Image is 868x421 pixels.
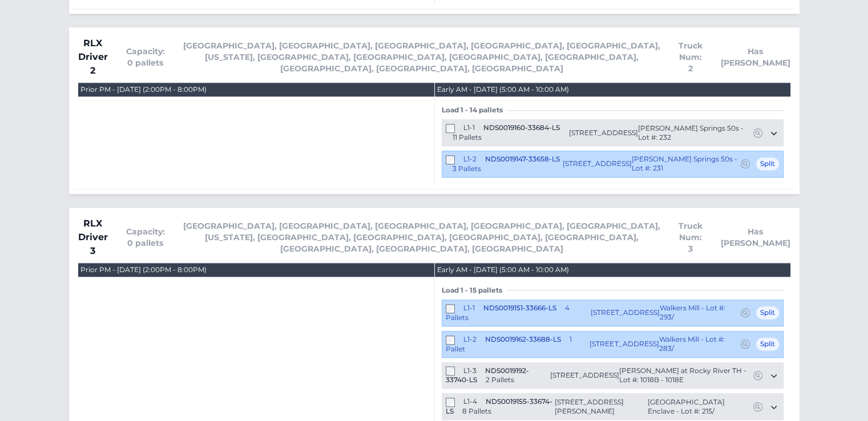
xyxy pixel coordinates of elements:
[446,303,570,322] span: 4 Pallets
[463,303,475,312] span: L1-1
[442,106,507,115] span: Load 1 - 14 pallets
[78,217,108,258] span: RLX Driver 3
[721,226,790,249] span: Has [PERSON_NAME]
[462,407,491,415] span: 8 Pallets
[550,371,619,380] span: [STREET_ADDRESS]
[463,335,477,343] span: L1-2
[80,265,207,274] div: Prior PM - [DATE] (2:00PM - 8:00PM)
[442,286,507,295] span: Load 1 - 15 pallets
[126,46,165,68] span: Capacity: 0 pallets
[78,37,108,78] span: RLX Driver 2
[563,159,632,168] span: [STREET_ADDRESS]
[590,339,659,349] span: [STREET_ADDRESS]
[638,124,752,142] span: [PERSON_NAME] Springs 50s - Lot #: 232
[660,303,740,322] span: Walkers Mill - Lot #: 293/
[485,335,561,343] span: NDS0019162-33688-LS
[183,40,660,74] span: [GEOGRAPHIC_DATA], [GEOGRAPHIC_DATA], [GEOGRAPHIC_DATA], [GEOGRAPHIC_DATA], [GEOGRAPHIC_DATA], [U...
[183,220,660,254] span: [GEOGRAPHIC_DATA], [GEOGRAPHIC_DATA], [GEOGRAPHIC_DATA], [GEOGRAPHIC_DATA], [GEOGRAPHIC_DATA], [U...
[437,85,569,94] div: Early AM - [DATE] (5:00 AM - 10:00 AM)
[437,265,569,274] div: Early AM - [DATE] (5:00 AM - 10:00 AM)
[463,366,477,375] span: L1-3
[483,303,556,312] span: NDS0019151-33666-LS
[679,220,703,254] span: Truck Num: 3
[485,155,560,163] span: NDS0019147-33658-LS
[619,366,752,384] span: [PERSON_NAME] at Rocky River TH - Lot #: 1018B - 1018E
[679,40,703,74] span: Truck Num: 2
[486,375,514,384] span: 2 Pallets
[756,157,780,171] span: Split
[591,308,660,317] span: [STREET_ADDRESS]
[721,46,790,68] span: Has [PERSON_NAME]
[659,335,739,353] span: Walkers Mill - Lot #: 283/
[463,397,477,406] span: L1-4
[756,337,780,351] span: Split
[463,155,477,163] span: L1-2
[463,123,475,132] span: L1-1
[446,366,529,384] span: NDS0019192-33740-LS
[632,155,739,173] span: [PERSON_NAME] Springs 50s - Lot #: 231
[80,85,207,94] div: Prior PM - [DATE] (2:00PM - 8:00PM)
[756,306,780,319] span: Split
[453,133,482,141] span: 11 Pallets
[483,123,560,132] span: NDS0019160-33684-LS
[446,335,572,353] span: 1 Pallet
[446,397,552,415] span: NDS0019155-33674-LS
[569,128,638,137] span: [STREET_ADDRESS]
[453,164,481,173] span: 3 Pallets
[647,398,752,416] span: [GEOGRAPHIC_DATA] Enclave - Lot #: 215/
[126,226,165,249] span: Capacity: 0 pallets
[555,398,647,416] span: [STREET_ADDRESS][PERSON_NAME]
